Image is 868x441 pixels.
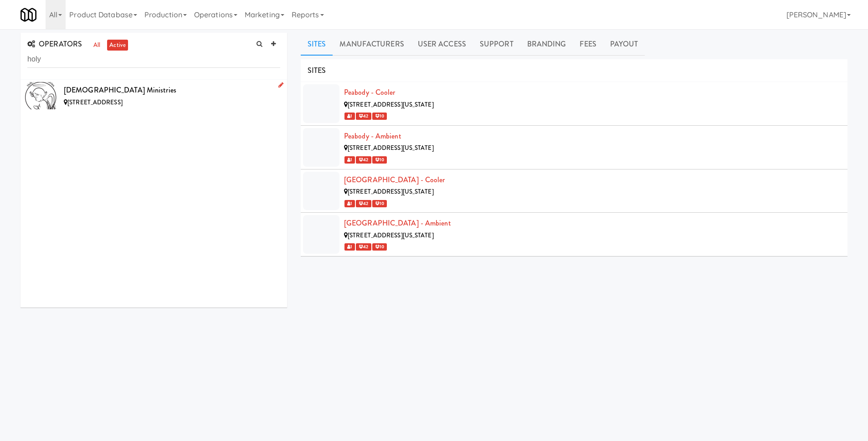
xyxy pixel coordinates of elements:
[344,174,445,185] a: [GEOGRAPHIC_DATA] - Cooler
[372,200,387,207] span: 10
[356,243,371,251] span: 42
[21,7,36,23] img: Micromart
[473,33,520,56] a: Support
[603,33,645,56] a: Payout
[372,156,387,164] span: 10
[27,39,82,49] span: OPERATORS
[91,40,103,51] a: all
[308,65,326,76] span: SITES
[356,113,371,120] span: 42
[348,187,434,196] span: [STREET_ADDRESS][US_STATE]
[344,131,401,141] a: Peabody - Ambient
[348,100,434,109] span: [STREET_ADDRESS][US_STATE]
[344,243,355,251] span: 1
[411,33,473,56] a: User Access
[356,156,371,164] span: 42
[348,144,434,152] span: [STREET_ADDRESS][US_STATE]
[344,200,355,207] span: 1
[344,156,355,164] span: 1
[356,200,371,207] span: 42
[372,243,387,251] span: 10
[107,40,128,51] a: active
[21,80,287,112] li: [DEMOGRAPHIC_DATA] Ministries[STREET_ADDRESS]
[344,218,451,228] a: [GEOGRAPHIC_DATA] - Ambient
[301,33,333,56] a: Sites
[348,231,434,240] span: [STREET_ADDRESS][US_STATE]
[27,51,280,68] input: Search Operator
[344,113,355,120] span: 1
[67,98,123,107] span: [STREET_ADDRESS]
[344,87,395,97] a: Peabody - Cooler
[520,33,573,56] a: Branding
[372,113,387,120] span: 10
[573,33,603,56] a: Fees
[333,33,411,56] a: Manufacturers
[64,83,280,97] div: [DEMOGRAPHIC_DATA] Ministries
